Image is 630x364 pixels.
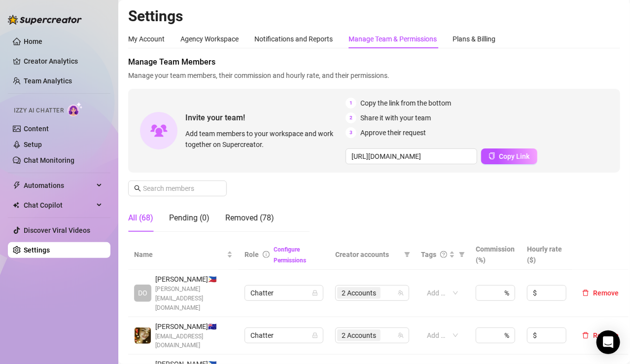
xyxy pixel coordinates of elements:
[489,152,495,159] span: copy
[24,37,42,45] a: Home
[312,290,318,296] span: lock
[404,252,410,257] span: filter
[134,185,141,192] span: search
[593,289,619,297] span: Remove
[360,98,451,109] span: Copy the link from the bottom
[24,156,74,164] a: Chat Monitoring
[521,240,572,270] th: Hourly rate ($)
[349,34,437,44] div: Manage Team & Permissions
[8,15,82,25] img: logo-BBDzfeDw.svg
[596,330,620,354] div: Open Intercom Messenger
[440,251,447,258] span: question-circle
[346,112,356,123] span: 2
[398,332,404,338] span: team
[582,290,589,296] span: delete
[143,183,213,194] input: Search members
[24,125,49,133] a: Content
[128,212,153,224] div: All (68)
[346,127,356,138] span: 3
[457,247,467,262] span: filter
[155,274,233,285] span: [PERSON_NAME] 🇵🇭
[24,226,90,234] a: Discover Viral Videos
[582,332,589,339] span: delete
[342,288,376,298] span: 2 Accounts
[593,331,619,339] span: Remove
[274,246,306,264] a: Configure Permissions
[24,197,94,213] span: Chat Copilot
[135,328,151,344] img: deia jane boiser
[459,252,465,257] span: filter
[185,111,346,124] span: Invite your team!
[24,178,94,193] span: Automations
[155,285,233,313] span: [PERSON_NAME][EMAIL_ADDRESS][DOMAIN_NAME]
[360,112,431,123] span: Share it with your team
[128,34,165,44] div: My Account
[578,287,623,299] button: Remove
[335,249,400,260] span: Creator accounts
[402,247,412,262] span: filter
[360,127,426,138] span: Approve their request
[169,212,210,224] div: Pending (0)
[499,152,530,160] span: Copy Link
[185,128,342,150] span: Add team members to your workspace and work together on Supercreator.
[155,332,233,351] span: [EMAIL_ADDRESS][DOMAIN_NAME]
[470,240,521,270] th: Commission (%)
[225,212,274,224] div: Removed (78)
[421,249,436,260] span: Tags
[128,56,620,68] span: Manage Team Members
[24,53,103,69] a: Creator Analytics
[312,332,318,338] span: lock
[128,7,620,26] h2: Settings
[155,321,233,332] span: [PERSON_NAME] 🇦🇺
[128,70,620,81] span: Manage your team members, their commission and hourly rate, and their permissions.
[14,106,64,115] span: Izzy AI Chatter
[245,251,259,258] span: Role
[250,328,317,343] span: Chatter
[453,34,495,44] div: Plans & Billing
[24,246,50,254] a: Settings
[337,287,381,299] span: 2 Accounts
[578,329,623,341] button: Remove
[263,251,270,258] span: info-circle
[250,286,317,300] span: Chatter
[134,249,225,260] span: Name
[346,98,356,109] span: 1
[13,182,21,189] span: thunderbolt
[68,102,83,116] img: AI Chatter
[13,202,19,209] img: Chat Copilot
[180,34,239,44] div: Agency Workspace
[128,240,239,270] th: Name
[24,141,42,148] a: Setup
[254,34,333,44] div: Notifications and Reports
[481,148,537,164] button: Copy Link
[342,330,376,341] span: 2 Accounts
[337,329,381,341] span: 2 Accounts
[24,77,72,85] a: Team Analytics
[138,288,147,298] span: DO
[398,290,404,296] span: team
